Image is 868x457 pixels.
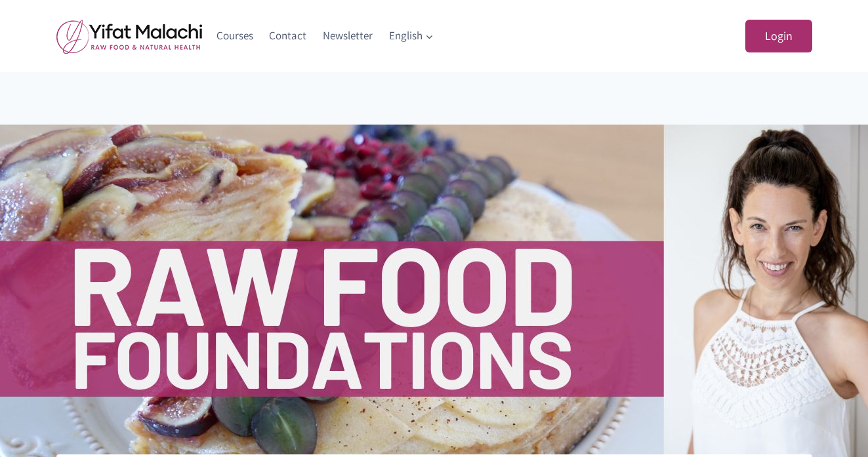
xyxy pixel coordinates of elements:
[381,20,442,52] a: English
[209,20,442,52] nav: Primary Navigation
[315,20,381,52] a: Newsletter
[56,19,202,54] img: yifat_logo41_en.png
[261,20,315,52] a: Contact
[745,20,812,53] a: Login
[209,20,262,52] a: Courses
[389,27,434,45] span: English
